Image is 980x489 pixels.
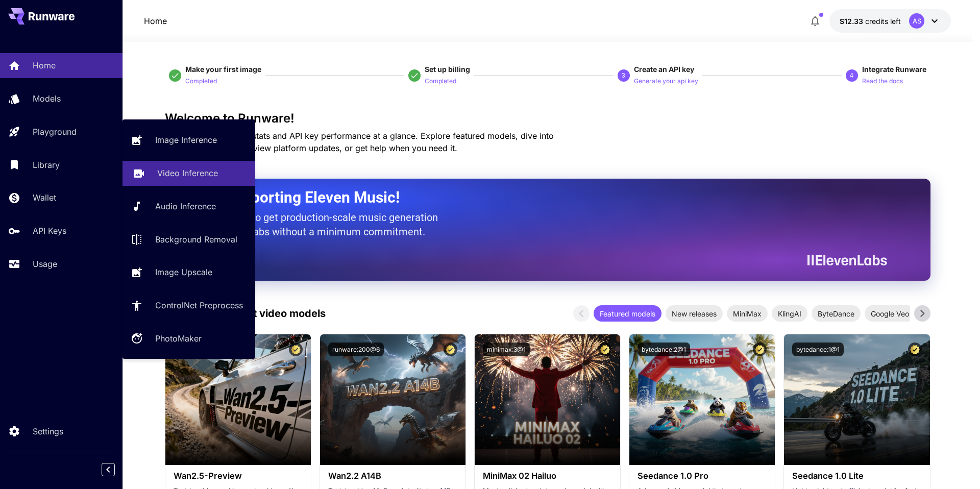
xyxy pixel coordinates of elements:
[122,128,255,153] a: Image Inference
[666,308,723,319] span: New releases
[475,334,620,465] img: alt
[174,471,303,481] h3: Wan2.5-Preview
[165,334,311,465] img: alt
[483,471,612,481] h3: MiniMax 02 Hailuo
[155,134,217,146] p: Image Inference
[122,326,255,351] a: PhotoMaker
[33,425,63,437] p: Settings
[33,59,56,71] p: Home
[634,65,694,74] span: Create an API key
[190,188,879,207] h2: Now Supporting Eleven Music!
[122,227,255,252] a: Background Removal
[840,17,865,26] span: $12.33
[33,225,66,237] p: API Keys
[144,15,167,27] nav: breadcrumb
[185,77,217,86] p: Completed
[909,13,924,29] div: AS
[289,343,303,356] button: Certified Model – Vetted for best performance and includes a commercial license.
[792,343,844,356] button: bytedance:1@1
[165,111,930,126] h3: Welcome to Runware!
[320,334,465,465] img: alt
[850,71,853,80] p: 4
[185,65,261,74] span: Make your first image
[862,65,926,74] span: Integrate Runware
[33,126,77,138] p: Playground
[865,308,915,319] span: Google Veo
[122,260,255,285] a: Image Upscale
[144,15,167,27] p: Home
[122,161,255,186] a: Video Inference
[122,293,255,318] a: ControlNet Preprocess
[829,9,951,33] button: $12.33198
[772,308,807,319] span: KlingAI
[483,343,530,356] button: minimax:3@1
[328,343,384,356] button: runware:200@6
[328,471,457,481] h3: Wan2.2 A14B
[634,77,698,86] p: Generate your api key
[190,210,446,239] p: The only way to get production-scale music generation from Eleven Labs without a minimum commitment.
[155,299,243,311] p: ControlNet Preprocess
[33,258,57,270] p: Usage
[812,308,861,319] span: ByteDance
[865,17,901,26] span: credits left
[753,343,767,356] button: Certified Model – Vetted for best performance and includes a commercial license.
[165,131,554,153] span: Check out your usage stats and API key performance at a glance. Explore featured models, dive int...
[638,343,690,356] button: bytedance:2@1
[784,334,929,465] img: alt
[622,71,625,80] p: 3
[638,471,767,481] h3: Seedance 1.0 Pro
[444,343,457,356] button: Certified Model – Vetted for best performance and includes a commercial license.
[33,159,60,171] p: Library
[155,233,237,246] p: Background Removal
[33,191,56,204] p: Wallet
[155,200,216,212] p: Audio Inference
[155,266,212,278] p: Image Upscale
[33,92,61,105] p: Models
[840,16,901,27] div: $12.33198
[629,334,775,465] img: alt
[598,343,612,356] button: Certified Model – Vetted for best performance and includes a commercial license.
[122,194,255,219] a: Audio Inference
[102,463,115,476] button: Collapse sidebar
[425,77,456,86] p: Completed
[727,308,768,319] span: MiniMax
[594,308,661,319] span: Featured models
[425,65,470,74] span: Set up billing
[109,460,122,479] div: Collapse sidebar
[908,343,922,356] button: Certified Model – Vetted for best performance and includes a commercial license.
[862,77,903,86] p: Read the docs
[155,332,202,345] p: PhotoMaker
[157,167,218,179] p: Video Inference
[792,471,921,481] h3: Seedance 1.0 Lite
